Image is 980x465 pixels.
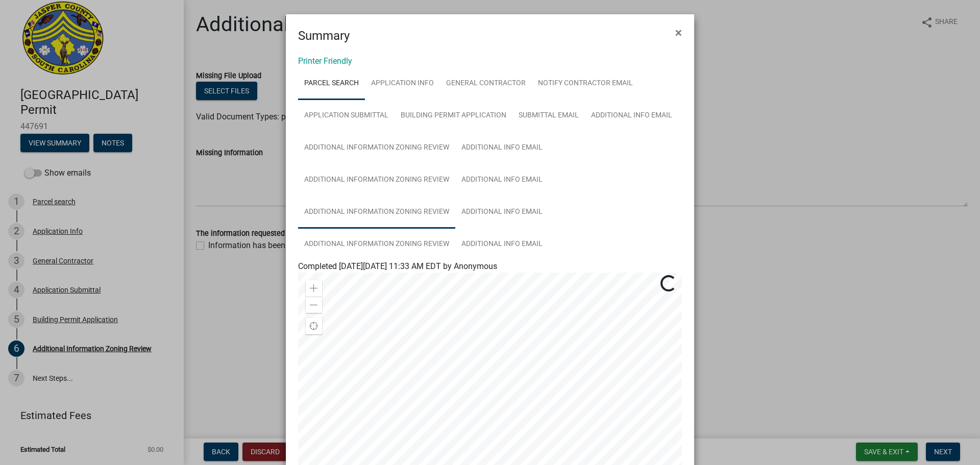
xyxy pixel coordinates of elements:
[455,196,549,229] a: Additional info email
[298,196,455,229] a: Additional Information Zoning Review
[298,132,455,164] a: Additional Information Zoning Review
[365,67,440,100] a: Application Info
[298,164,455,197] a: Additional Information Zoning Review
[455,132,549,164] a: Additional info email
[298,261,497,271] span: Completed [DATE][DATE] 11:33 AM EDT by Anonymous
[306,280,322,297] div: Zoom in
[667,18,690,47] button: Close
[298,56,352,66] a: Printer Friendly
[455,164,549,197] a: Additional info email
[306,318,322,334] div: Find my location
[455,228,549,261] a: Additional info email
[395,100,512,132] a: Building Permit Application
[512,100,585,132] a: Submittal Email
[675,26,682,40] span: ×
[298,27,350,45] h4: Summary
[306,297,322,313] div: Zoom out
[298,228,455,261] a: Additional Information Zoning Review
[585,100,678,132] a: Additional info email
[440,67,532,100] a: General Contractor
[532,67,639,100] a: Notify Contractor Email
[298,100,395,132] a: Application Submittal
[298,67,365,100] a: Parcel search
